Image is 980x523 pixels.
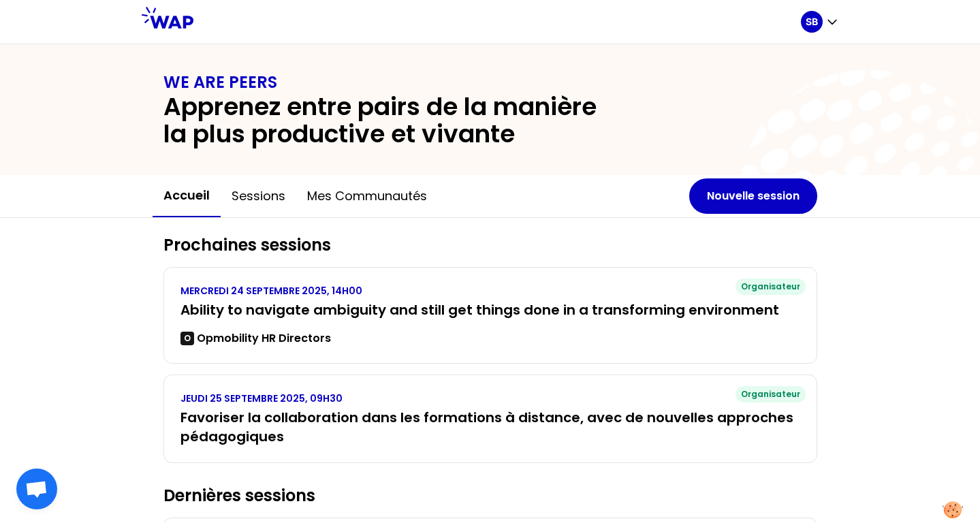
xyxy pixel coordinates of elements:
[163,234,817,256] h2: Prochaines sessions
[689,178,817,214] button: Nouvelle session
[180,284,800,298] p: MERCREDI 24 SEPTEMBRE 2025, 14H00
[180,408,800,446] h3: Favoriser la collaboration dans les formations à distance, avec de nouvelles approches pédagogiques
[180,284,800,347] a: MERCREDI 24 SEPTEMBRE 2025, 14H00Ability to navigate ambiguity and still get things done in a tra...
[180,300,800,319] h3: Ability to navigate ambiguity and still get things done in a transforming environment
[153,175,221,217] button: Accueil
[736,386,806,402] div: Organisateur
[806,15,818,29] p: SB
[163,72,817,93] h1: WE ARE PEERS
[180,392,800,405] p: JEUDI 25 SEPTEMBRE 2025, 09H30
[197,330,331,347] p: Opmobility HR Directors
[801,11,839,33] button: SB
[163,485,817,507] h2: Dernières sessions
[163,93,621,148] h2: Apprenez entre pairs de la manière la plus productive et vivante
[180,392,800,446] a: JEUDI 25 SEPTEMBRE 2025, 09H30Favoriser la collaboration dans les formations à distance, avec de ...
[16,469,57,509] div: Open chat
[296,176,438,217] button: Mes communautés
[736,279,806,295] div: Organisateur
[221,176,296,217] button: Sessions
[184,333,191,344] p: O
